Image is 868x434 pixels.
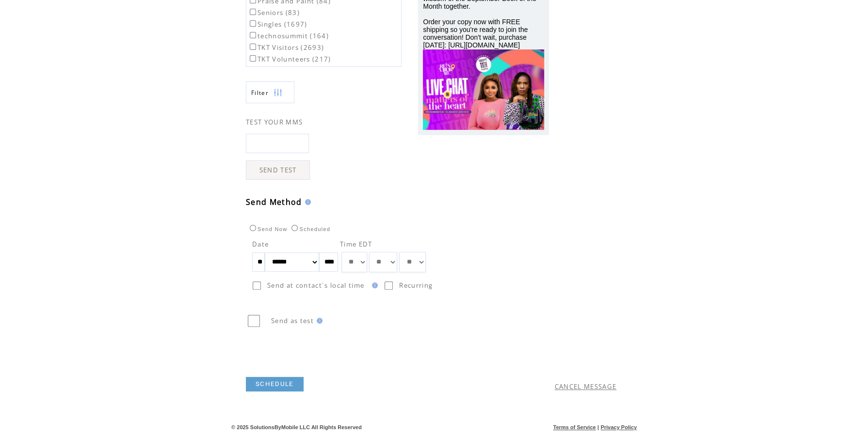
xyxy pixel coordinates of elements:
[600,424,637,430] a: Privacy Policy
[246,377,304,391] a: SCHEDULE
[251,89,269,97] span: Show filters
[250,44,256,50] input: TKT Visitors (2693)
[369,282,378,288] img: help.gif
[250,9,256,15] input: Seniors (83)
[248,20,307,29] label: Singles (1697)
[248,8,300,17] label: Seniors (83)
[246,197,302,207] span: Send Method
[597,424,599,430] span: |
[289,226,330,232] label: Scheduled
[250,55,256,62] input: TKT Volunteers (217)
[248,31,329,40] label: technosummit (164)
[231,424,362,430] span: © 2025 SolutionsByMobile LLC All Rights Reserved
[314,318,322,324] img: help.gif
[250,20,256,27] input: Singles (1697)
[302,199,311,205] img: help.gif
[248,55,331,63] label: TKT Volunteers (217)
[291,225,298,231] input: Scheduled
[555,382,617,391] a: CANCEL MESSAGE
[247,226,287,232] label: Send Now
[250,32,256,38] input: technosummit (164)
[250,225,256,231] input: Send Now
[246,118,303,126] span: TEST YOUR MMS
[252,240,269,248] span: Date
[271,316,314,325] span: Send as test
[273,82,282,104] img: filters.png
[399,281,433,290] span: Recurring
[248,43,324,52] label: TKT Visitors (2693)
[553,424,596,430] a: Terms of Service
[246,160,310,180] a: SEND TEST
[340,240,372,248] span: Time EDT
[246,81,294,103] a: Filter
[267,281,364,290] span: Send at contact`s local time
